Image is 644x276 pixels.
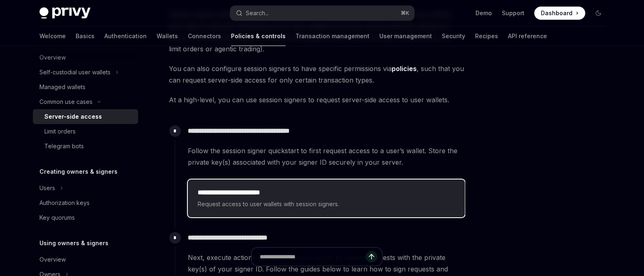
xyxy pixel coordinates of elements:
img: dark logo [39,7,90,19]
div: Search... [246,8,269,18]
div: Authorization keys [39,198,90,208]
div: Telegram bots [44,141,84,151]
a: Transaction management [295,26,369,46]
a: Policies & controls [231,26,286,46]
button: Self-custodial user wallets [33,65,138,80]
h5: Creating owners & signers [39,167,118,177]
a: policies [392,64,417,73]
a: Limit orders [33,124,138,139]
div: Managed wallets [39,82,85,92]
button: Common use cases [33,94,138,109]
div: Users [39,183,55,193]
a: Recipes [475,26,498,46]
a: User management [379,26,432,46]
span: Request access to user wallets with session signers. [198,199,455,209]
input: Ask a question... [260,248,366,266]
span: At a high-level, you can use session signers to request server-side access to user wallets. [169,94,465,106]
span: You can also configure session signers to have specific permissions via , such that you can reque... [169,63,465,86]
a: Basics [76,26,95,46]
button: Search...⌘K [230,6,414,21]
button: Toggle dark mode [592,7,605,20]
div: Limit orders [44,126,76,136]
a: Dashboard [534,7,585,20]
a: Telegram bots [33,139,138,154]
span: Follow the session signer quickstart to first request access to a user’s wallet. Store the privat... [188,145,465,168]
div: Server-side access [44,112,102,122]
a: API reference [508,26,547,46]
a: Demo [475,9,492,17]
div: Overview [39,255,66,264]
a: Welcome [39,26,66,46]
h5: Using owners & signers [39,238,108,248]
a: Authentication [104,26,147,46]
span: Dashboard [541,9,572,17]
a: Connectors [188,26,221,46]
a: Server-side access [33,109,138,124]
a: Managed wallets [33,80,138,94]
div: Key quorums [39,213,75,223]
button: Send message [366,251,377,262]
div: Common use cases [39,97,92,107]
a: Security [442,26,465,46]
button: Users [33,181,138,195]
span: ⌘ K [401,10,409,16]
a: Overview [33,252,138,267]
a: Authorization keys [33,195,138,210]
a: Wallets [157,26,178,46]
a: Support [502,9,524,17]
a: Key quorums [33,210,138,225]
div: Self-custodial user wallets [39,67,111,77]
